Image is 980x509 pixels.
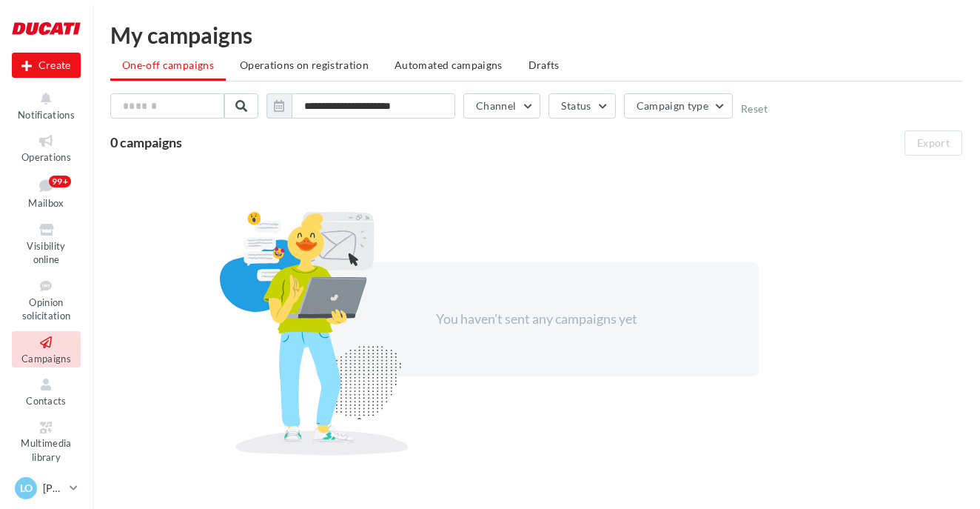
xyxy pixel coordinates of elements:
[22,296,71,322] span: Opinion solicitation
[12,130,81,166] a: Operations
[27,240,65,266] span: Visibility online
[12,173,81,213] a: Mailbox99+
[12,87,81,124] button: Notifications
[12,219,81,269] a: Visibility online
[21,353,71,365] span: Campaigns
[28,197,64,209] span: Mailbox
[624,93,734,119] button: Campaign type
[905,130,962,156] button: Export
[528,59,560,71] span: Drafts
[548,93,615,119] button: Status
[12,275,81,325] a: Opinion solicitation
[20,481,33,496] span: LO
[409,310,664,329] div: You haven't sent any campaigns yet
[12,53,81,78] button: Create
[463,93,540,119] button: Channel
[12,331,81,367] a: Campaigns
[110,134,182,150] span: 0 campaigns
[12,416,81,467] a: Multimedia library
[49,176,71,187] div: 99+
[18,109,75,121] span: Notifications
[741,103,768,115] button: Reset
[395,59,503,71] span: Automated campaigns
[21,151,71,163] span: Operations
[26,395,67,407] span: Contacts
[21,438,71,464] span: Multimedia library
[240,59,369,71] span: Operations on registration
[12,53,81,78] div: New campaign
[43,481,64,496] p: [PERSON_NAME]
[12,474,81,502] a: LO [PERSON_NAME]
[110,24,962,46] div: My campaigns
[12,373,81,410] a: Contacts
